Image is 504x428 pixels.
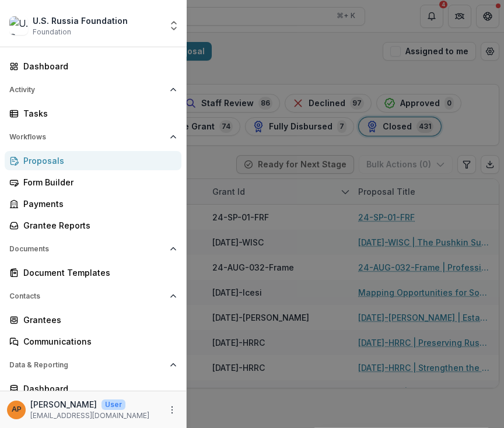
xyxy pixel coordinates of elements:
div: Dashboard [23,60,172,72]
a: Dashboard [5,57,181,76]
button: Open Activity [5,80,181,99]
div: Form Builder [23,176,172,188]
a: Document Templates [5,263,181,282]
span: Foundation [33,27,71,37]
a: Form Builder [5,173,181,192]
button: More [165,403,179,417]
a: Dashboard [5,379,181,398]
div: Grantees [23,314,172,326]
span: Contacts [9,292,165,300]
div: Communications [23,335,172,348]
div: Proposals [23,155,172,167]
p: [EMAIL_ADDRESS][DOMAIN_NAME] [30,411,149,421]
button: Open Workflows [5,128,181,146]
a: Communications [5,332,181,351]
p: User [101,399,125,410]
div: Grantee Reports [23,219,172,231]
p: [PERSON_NAME] [30,398,97,411]
a: Grantee Reports [5,216,181,235]
div: Tasks [23,107,172,120]
button: Open Data & Reporting [5,356,181,374]
button: Open entity switcher [166,14,182,37]
div: U.S. Russia Foundation [33,15,128,27]
span: Workflows [9,133,165,141]
a: Proposals [5,151,181,170]
span: Data & Reporting [9,361,165,369]
a: Grantees [5,310,181,329]
div: Anna P [12,406,22,413]
span: Activity [9,86,165,94]
span: Documents [9,245,165,253]
img: U.S. Russia Foundation [9,16,28,35]
button: Open Contacts [5,287,181,306]
a: Tasks [5,104,181,123]
div: Dashboard [23,383,172,395]
a: Payments [5,194,181,213]
div: Payments [23,198,172,210]
div: Document Templates [23,266,172,279]
button: Open Documents [5,240,181,258]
